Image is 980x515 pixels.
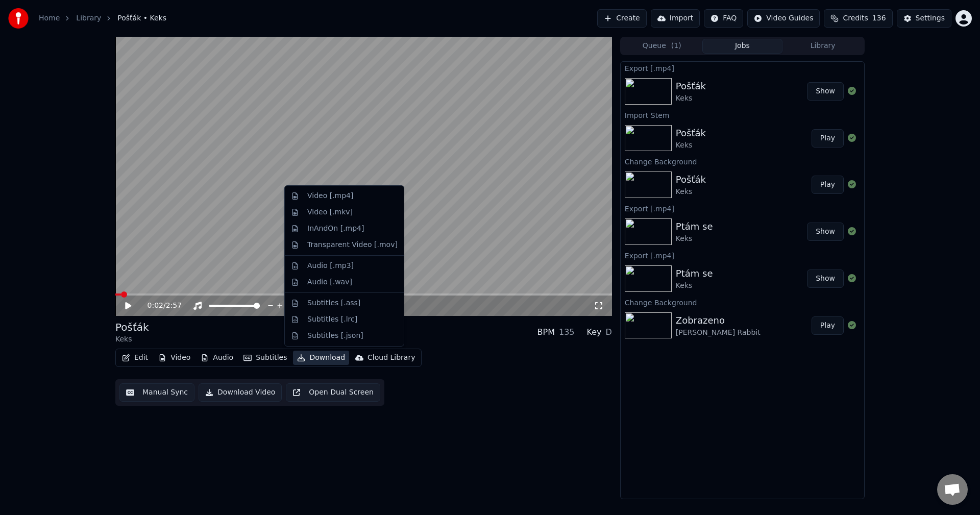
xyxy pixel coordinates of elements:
[621,155,864,167] div: Change Background
[937,474,968,505] div: Otevřený chat
[782,39,863,54] button: Library
[704,9,743,28] button: FAQ
[148,301,163,311] span: 0:02
[286,383,380,402] button: Open Dual Screen
[812,316,844,335] button: Play
[166,301,182,311] span: 2:57
[199,383,282,402] button: Download Video
[807,269,844,288] button: Show
[843,13,868,23] span: Credits
[916,13,945,23] div: Settings
[307,277,352,287] div: Audio [.wav]
[154,351,194,365] button: Video
[621,296,864,308] div: Change Background
[307,207,353,217] div: Video [.mkv]
[39,13,60,23] a: Home
[872,13,886,23] span: 136
[8,8,29,29] img: youka
[676,266,713,281] div: Ptám se
[824,9,892,28] button: Credits136
[597,9,647,28] button: Create
[676,140,706,151] div: Keks
[307,331,363,341] div: Subtitles [.json]
[621,249,864,261] div: Export [.mp4]
[118,351,152,365] button: Edit
[115,320,149,334] div: Pošťák
[307,224,364,234] div: InAndOn [.mp4]
[676,126,706,140] div: Pošťák
[293,351,349,365] button: Download
[307,314,357,325] div: Subtitles [.lrc]
[119,383,194,402] button: Manual Sync
[239,351,291,365] button: Subtitles
[676,79,706,93] div: Pošťák
[676,173,706,187] div: Pošťák
[197,351,237,365] button: Audio
[39,13,166,23] nav: breadcrumb
[117,13,166,23] span: Pošťák • Keks
[621,202,864,214] div: Export [.mp4]
[807,223,844,241] button: Show
[587,326,602,338] div: Key
[897,9,951,28] button: Settings
[676,313,761,328] div: Zobrazeno
[148,301,172,311] div: /
[676,281,713,291] div: Keks
[367,353,415,363] div: Cloud Library
[76,13,101,23] a: Library
[676,93,706,104] div: Keks
[676,234,713,244] div: Keks
[307,298,360,308] div: Subtitles [.ass]
[676,187,706,197] div: Keks
[115,334,149,345] div: Keks
[671,41,681,51] span: ( 1 )
[812,129,844,148] button: Play
[747,9,820,28] button: Video Guides
[676,328,761,338] div: [PERSON_NAME] Rabbit
[606,326,612,338] div: D
[621,62,864,74] div: Export [.mp4]
[307,240,398,250] div: Transparent Video [.mov]
[676,219,713,234] div: Ptám se
[807,82,844,101] button: Show
[537,326,555,338] div: BPM
[812,176,844,194] button: Play
[307,191,353,201] div: Video [.mp4]
[702,39,783,54] button: Jobs
[651,9,700,28] button: Import
[559,326,575,338] div: 135
[621,109,864,121] div: Import Stem
[622,39,702,54] button: Queue
[307,261,354,271] div: Audio [.mp3]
